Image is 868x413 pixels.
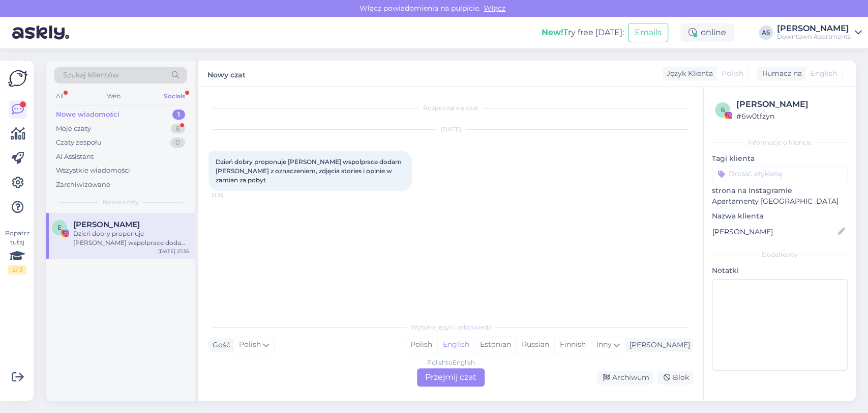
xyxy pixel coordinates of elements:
[56,152,94,162] div: AI Assistant
[777,33,851,41] div: Downtown Apartments
[56,166,130,176] div: Wszystkie wiadomości
[172,109,185,120] div: 1
[712,153,848,164] p: Tagi klienta
[427,358,475,367] div: Polish to English
[481,4,508,13] span: Włącz
[777,24,862,41] a: [PERSON_NAME]Downtown Apartments
[712,185,848,196] p: strona na Instagramie
[712,196,848,207] p: Apartamenty [GEOGRAPHIC_DATA]
[103,198,139,207] span: Nowe czaty
[474,337,516,352] div: Estonian
[208,103,693,113] div: Rozpoczął się czat
[208,125,693,134] div: [DATE]
[516,337,554,352] div: Russian
[63,70,118,80] span: Szukaj klientów
[207,67,246,80] label: Nowy czat
[54,90,66,103] div: All
[57,224,62,231] span: E
[56,180,110,190] div: Zarchiwizowane
[596,340,612,349] span: Inny
[554,337,591,352] div: Finnish
[158,247,189,255] div: [DATE] 21:35
[657,371,693,384] div: Blok
[625,340,690,350] div: [PERSON_NAME]
[73,229,189,247] div: Dzień dobry proponuje [PERSON_NAME] wspolprace dodam [PERSON_NAME] z oznaczeniem, zdjęcia stories...
[736,111,845,122] div: # 6w0tfzyn
[542,26,624,39] div: Try free [DATE]:
[417,368,485,387] div: Przejmij czat
[712,265,848,276] p: Notatki
[712,166,848,181] input: Dodać etykietę
[712,138,848,147] div: Informacje o kliencie
[239,339,261,350] span: Polish
[663,68,713,79] div: Język Klienta
[56,137,102,148] div: Czaty zespołu
[628,23,668,42] button: Emails
[162,90,187,103] div: Socials
[105,90,123,103] div: Web
[680,23,734,42] div: online
[73,220,140,229] span: Ewa Agnieszka
[721,106,725,114] span: 6
[208,323,693,332] div: Wybierz język i odpowiedz
[8,229,26,274] div: Popatrz tutaj
[542,27,563,37] b: New!
[722,68,743,79] span: Polish
[712,226,836,237] input: Dodaj nazwę
[405,337,437,352] div: Polish
[8,69,27,88] img: Askly Logo
[171,124,185,134] div: 6
[8,265,26,274] div: 2 / 3
[759,25,773,40] div: AS
[208,340,230,350] div: Gość
[777,24,851,33] div: [PERSON_NAME]
[597,371,653,384] div: Archiwum
[712,250,848,259] div: Dodatkowy
[437,337,474,352] div: English
[757,68,802,79] div: Tłumacz na
[212,191,250,199] span: 21:35
[811,68,837,79] span: English
[712,211,848,222] p: Nazwa klienta
[736,98,845,111] div: [PERSON_NAME]
[56,124,91,134] div: Moje czaty
[56,109,119,120] div: Nowe wiadomości
[170,137,185,148] div: 0
[216,158,403,184] span: Dzień dobry proponuje [PERSON_NAME] wspolprace dodam [PERSON_NAME] z oznaczeniem, zdjęcia stories...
